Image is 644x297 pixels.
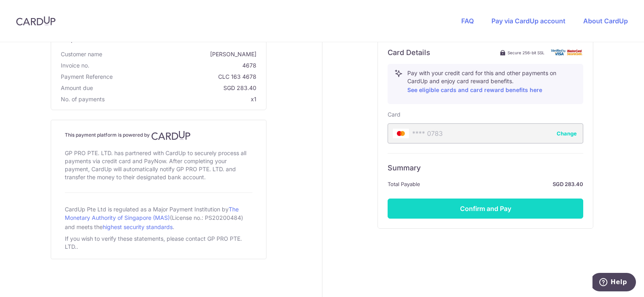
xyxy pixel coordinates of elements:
img: CardUp [16,16,56,26]
button: Change [557,129,577,137]
img: card secure [551,49,583,56]
a: Pay via CardUp account [491,17,566,25]
span: No. of payments [61,95,105,103]
button: Confirm and Pay [388,199,583,219]
h6: Summary [388,163,583,173]
h4: This payment platform is powered by [65,131,252,140]
a: The Monetary Authority of Singapore (MAS) [65,206,239,221]
a: About CardUp [583,17,628,25]
span: Amount due [61,84,93,92]
span: [PERSON_NAME] [105,50,256,58]
img: CardUp [151,131,191,140]
span: translation missing: en.payment_reference [61,73,113,80]
div: CardUp Pte Ltd is regulated as a Major Payment Institution by (License no.: PS20200484) and meets... [65,203,252,233]
div: GP PRO PTE. LTD. has partnered with CardUp to securely process all payments via credit card and P... [65,147,252,183]
a: FAQ [461,17,474,25]
span: x1 [251,96,256,102]
span: Customer name [61,50,102,58]
span: translation missing: en.request_detail [61,35,105,43]
p: Pay with your credit card for this and other payments on CardUp and enjoy card reward benefits. [407,69,576,95]
span: 4678 [93,61,256,70]
span: SGD 283.40 [96,84,256,92]
h6: Card Details [388,48,430,57]
a: See eligible cards and card reward benefits here [407,86,542,93]
div: If you wish to verify these statements, please contact GP PRO PTE. LTD.. [65,233,252,252]
span: Invoice no. [61,61,89,70]
span: CLC 163 4678 [116,73,256,81]
span: Secure 256-bit SSL [508,49,545,56]
iframe: Opens a widget where you can find more information [592,273,636,293]
span: Total Payable [388,179,420,189]
label: Card [388,111,400,119]
strong: SGD 283.40 [423,179,583,189]
a: highest security standards [103,223,173,230]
